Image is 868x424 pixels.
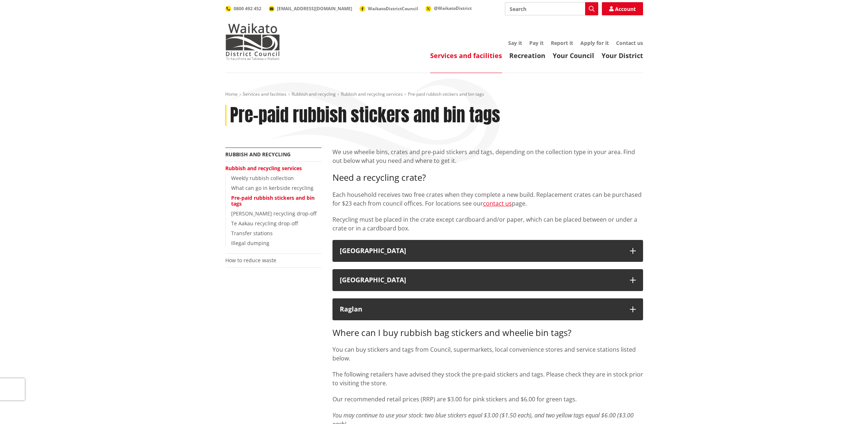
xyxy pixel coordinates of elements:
[434,5,472,11] span: @WaikatoDistrict
[616,39,643,46] a: Contact us
[269,5,352,12] a: [EMAIL_ADDRESS][DOMAIN_NAME]
[368,5,418,12] span: WaikatoDistrictCouncil
[225,257,276,264] a: How to reduce waste
[234,5,261,12] span: 0800 492 452
[483,199,512,207] a: contact us
[332,172,643,183] h3: Need a recycling crate?
[231,240,269,247] a: Illegal dumping
[225,151,291,158] a: Rubbish and recycling
[602,2,643,15] a: Account
[340,276,623,284] div: [GEOGRAPHIC_DATA]
[340,306,623,313] div: Raglan
[292,91,336,97] a: Rubbish and recycling
[332,328,643,338] h3: Where can I buy rubbish bag stickers and wheelie bin tags?
[529,39,544,46] a: Pay it
[225,5,261,12] a: 0800 492 452
[332,240,643,262] button: [GEOGRAPHIC_DATA]
[231,230,273,237] a: Transfer stations
[553,51,594,60] a: Your Council
[551,39,573,46] a: Report it
[332,215,643,233] p: Recycling must be placed in the crate except cardboard and/or paper, which can be placed between ...
[509,51,545,60] a: Recreation
[231,175,294,182] a: Weekly rubbish collection
[277,5,352,12] span: [EMAIL_ADDRESS][DOMAIN_NAME]
[243,91,287,97] a: Services and facilities
[332,148,643,165] p: We use wheelie bins, crates and pre-paid stickers and tags, depending on the collection type in y...
[505,2,598,15] input: Search input
[225,165,302,172] a: Rubbish and recycling services
[425,5,472,11] a: @WaikatoDistrict
[231,220,298,227] a: Te Aakau recycling drop-off
[332,370,643,387] p: The following retailers have advised they stock the pre-paid stickers and tags. Please check they...
[430,51,502,60] a: Services and facilities
[332,269,643,291] button: [GEOGRAPHIC_DATA]
[359,5,418,12] a: WaikatoDistrictCouncil
[508,39,522,46] a: Say it
[332,190,643,208] p: Each household receives two free crates when they complete a new build. Replacement crates can be...
[408,91,484,97] span: Pre-paid rubbish stickers and bin tags
[332,395,643,404] p: Our recommended retail prices (RRP) are $3.00 for pink stickers and $6.00 for green tags.
[230,105,500,126] h1: Pre-paid rubbish stickers and bin tags
[225,91,238,97] a: Home
[231,210,316,217] a: [PERSON_NAME] recycling drop-off
[225,91,643,98] nav: breadcrumb
[340,247,623,255] div: [GEOGRAPHIC_DATA]
[231,194,315,207] a: Pre-paid rubbish stickers and bin tags
[332,345,643,363] p: You can buy stickers and tags from Council, supermarkets, local convenience stores and service st...
[332,298,643,320] button: Raglan
[341,91,403,97] a: Rubbish and recycling services
[602,51,643,60] a: Your District
[231,184,314,191] a: What can go in kerbside recycling
[225,23,280,60] img: Waikato District Council - Te Kaunihera aa Takiwaa o Waikato
[580,39,609,46] a: Apply for it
